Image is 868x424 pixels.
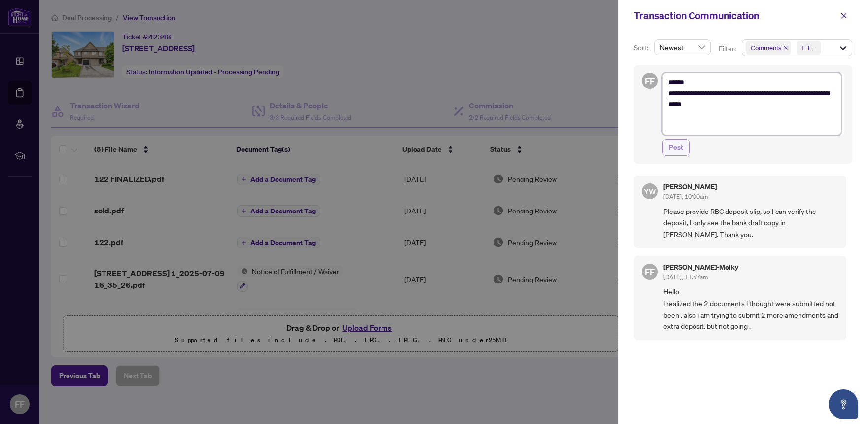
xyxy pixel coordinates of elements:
span: + 1 ... [801,43,816,53]
p: Sort: [634,42,650,53]
span: close [783,45,788,50]
span: Newest [660,40,705,55]
span: Post [669,140,683,155]
span: + 1 ... [797,41,821,55]
span: YW [644,185,656,197]
h5: [PERSON_NAME]-Molky [663,264,738,271]
button: Open asap [829,389,858,419]
span: [DATE], 11:57am [663,273,708,281]
span: FF [645,265,655,279]
div: Transaction Communication [634,8,835,23]
span: Please provide RBC deposit slip, so I can verify the deposit, I only see the bank draft copy in [... [663,206,838,240]
p: Filter: [719,43,737,54]
span: Hello i realized the 2 documents i thought were submitted not been , also i am trying to submit 2... [663,286,838,332]
span: close [840,12,847,19]
span: [DATE], 10:00am [663,193,708,200]
span: FF [645,74,655,88]
button: Post [662,139,690,156]
span: Comments [751,43,781,53]
span: Comments [746,41,791,55]
h5: [PERSON_NAME] [663,183,717,190]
